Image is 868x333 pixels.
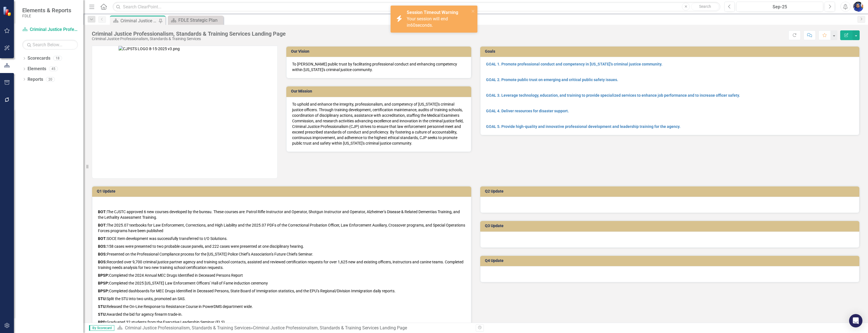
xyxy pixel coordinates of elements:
a: GOAL 4. Deliver resources for disaster support. [486,109,569,113]
p: Completed the 2024 Annual MEC Drugs Identified in Deceased Persons Report [98,271,465,279]
strong: BOS: [98,260,107,264]
p: Recorded over 9,700 criminal justice partner agency and training school contacts, assisted and re... [98,258,465,271]
strong: BOS: [98,252,107,256]
button: Sep-25 [736,2,823,12]
button: Search [691,3,719,11]
span: By Scorecard [89,325,114,331]
a: GOAL 2. Promote public trust on emerging and critical public safety issues. [486,77,618,82]
div: 45 [49,67,58,71]
button: close [471,8,475,14]
strong: BPD: [98,320,107,324]
div: Criminal Justice Professionalism, Standards & Training Services Landing Page [120,17,157,24]
small: FDLE [22,14,71,18]
div: Sep-25 [738,4,821,10]
strong: BPSP: [98,281,109,285]
div: Criminal Justice Professionalism, Standards & Training Services [92,37,286,41]
p: Completed dashboards for MEC Drugs Identified in Deceased Persons, State Board of Immigration sta... [98,287,465,295]
p: Awarded the bid for agency firearm trade-in. [98,310,465,318]
img: Somi Akter [853,2,863,12]
a: GOAL 5. Provide high-quality and innovative professional development and leadership training for ... [486,124,680,129]
strong: Session Timeout Warning [407,10,458,15]
a: GOAL 1. Promote professional conduct and competency in [US_STATE]’s criminal justice community. [486,62,662,66]
p: Completed the 2025 [US_STATE] Law Enforcement Officers’ Hall of Fame induction ceremony [98,279,465,287]
span: Your session will end in seconds. [407,16,448,28]
span: Elements & Reports [22,7,71,14]
div: Open Intercom Messenger [849,314,862,327]
a: Elements [28,66,46,72]
a: FDLE Strategic Plan [169,17,222,24]
h3: Q2 Update [485,189,857,193]
a: Criminal Justice Professionalism, Standards & Training Services [22,26,78,33]
p: Graduated 32 students from the Executive Leadership Seminar (ELS) [98,318,465,326]
div: FDLE Strategic Plan [178,17,222,24]
div: Criminal Justice Professionalism, Standards & Training Services Landing Page [92,31,286,37]
p: SOCE Item development was successfully transferred to I/O Solutions. [98,235,465,242]
strong: BOT: [98,223,107,227]
input: Search ClearPoint... [113,2,720,12]
div: Criminal Justice Professionalism, Standards & Training Services Landing Page [253,325,407,330]
h3: Q1 Update [97,189,468,193]
strong: BOT: [98,210,107,214]
p: To [PERSON_NAME] public trust by facilitating professional conduct and enhancing competency withi... [292,61,466,72]
strong: BOS: [98,244,107,249]
div: 18 [53,56,62,61]
p: To uphold and enhance the integrity, professionalism, and competency of [US_STATE]'s criminal jus... [292,101,466,146]
strong: BOT: [98,236,107,241]
p: Split the STU into two units, promoted an SAS. [98,295,465,303]
strong: STU: [98,312,107,317]
a: Criminal Justice Professionalism, Standards & Training Services [125,325,251,330]
strong: BPSP: [98,289,109,293]
h3: Goals [485,49,857,54]
strong: STU: [98,296,107,301]
span: 60 [410,23,415,28]
h3: Our Vision [291,49,469,54]
p: The 2025.07 textbooks for Law Enforcement, Corrections, and High Liability and the 2025.07 PDFs o... [98,221,465,235]
img: CJPSTS LOGO 8-15-2025 v3.png [119,46,251,178]
p: 158 cases were presented to two probable cause panels, and 222 cases were presented at one discip... [98,242,465,250]
span: Search [699,4,711,9]
h3: Our Mission [291,89,469,93]
img: ClearPoint Strategy [3,6,13,16]
strong: STU: [98,304,107,309]
div: » [117,325,472,331]
a: Reports [28,76,43,83]
h3: Q3 Update [485,224,857,228]
input: Search Below... [22,40,78,50]
p: Released the On-Line Response to Resistance Course in PowerDMS department wide. [98,303,465,310]
div: 20 [46,77,55,82]
strong: BPSP: [98,273,109,278]
h3: Q4 Update [485,259,857,263]
a: GOAL 3. Leverage technology, education, and training to provide specialized services to enhance j... [486,93,740,98]
a: Scorecards [28,55,50,62]
p: The CJSTC approved 6 new courses developed by the bureau. These courses are: Patrol Rifle Instruc... [98,208,465,221]
p: Presented on the Professional Compliance process for the [US_STATE] Police Chief’s Association’s ... [98,250,465,258]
